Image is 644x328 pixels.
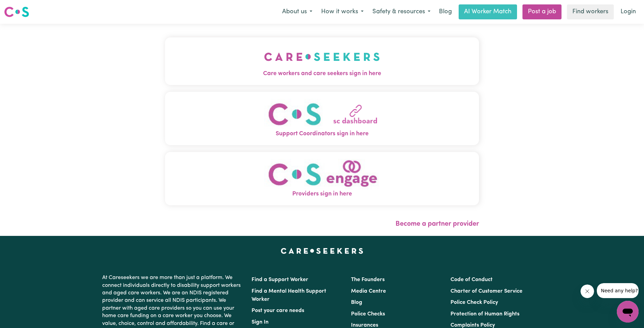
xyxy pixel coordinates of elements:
a: AI Worker Match [459,4,517,19]
a: The Founders [351,277,385,282]
span: Care workers and care seekers sign in here [165,69,479,78]
img: Careseekers logo [4,6,29,18]
a: Login [617,4,640,19]
a: Blog [435,4,456,19]
a: Police Check Policy [450,300,498,305]
a: Charter of Customer Service [450,289,522,294]
a: Protection of Human Rights [450,311,519,317]
a: Post a job [522,4,562,19]
a: Blog [351,300,362,305]
a: Sign In [252,320,269,325]
a: Find a Mental Health Support Worker [252,289,326,302]
a: Careseekers logo [4,4,29,20]
button: Care workers and care seekers sign in here [165,37,479,85]
button: Providers sign in here [165,152,479,205]
iframe: Close message [581,284,594,298]
span: Support Coordinators sign in here [165,130,479,138]
span: Providers sign in here [165,190,479,198]
a: Complaints Policy [450,323,495,328]
iframe: Button to launch messaging window [617,301,639,323]
a: Code of Conduct [450,277,493,282]
a: Find a Support Worker [252,277,308,282]
button: Safety & resources [368,5,435,19]
a: Become a partner provider [395,221,479,227]
a: Careseekers home page [281,248,363,254]
button: About us [278,5,317,19]
a: Find workers [567,4,614,19]
a: Post your care needs [252,308,304,313]
button: Support Coordinators sign in here [165,92,479,145]
a: Media Centre [351,289,386,294]
button: How it works [317,5,368,19]
a: Police Checks [351,311,385,317]
iframe: Message from company [597,283,639,298]
a: Insurances [351,323,378,328]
